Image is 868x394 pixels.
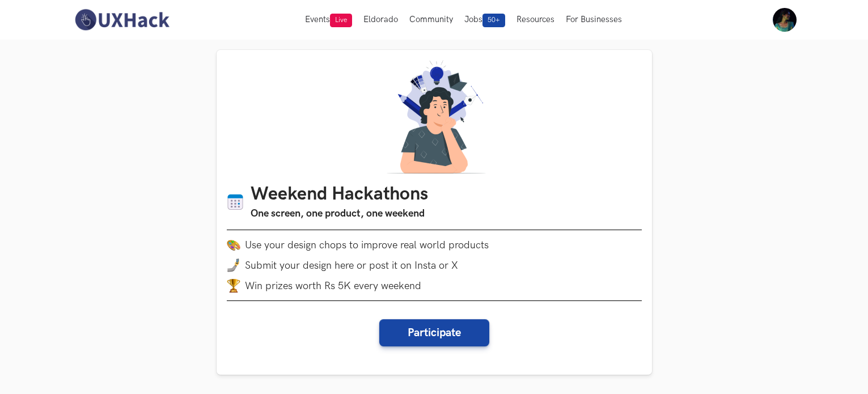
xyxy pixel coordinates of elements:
[245,260,458,272] span: Submit your design here or post it on Insta or X
[773,8,797,32] img: Your profile pic
[227,238,642,252] li: Use your design chops to improve real world products
[330,14,352,27] span: Live
[251,206,428,222] h3: One screen, one product, one weekend
[227,279,240,293] img: trophy.png
[482,14,505,27] span: 50+
[227,259,240,272] img: mobile-in-hand.png
[380,60,489,173] img: A designer thinking
[227,238,240,252] img: palette.png
[227,193,244,211] img: Calendar icon
[251,184,428,206] h1: Weekend Hackathons
[71,8,172,32] img: UXHack-logo.png
[227,279,642,293] li: Win prizes worth Rs 5K every weekend
[379,319,489,346] button: Participate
